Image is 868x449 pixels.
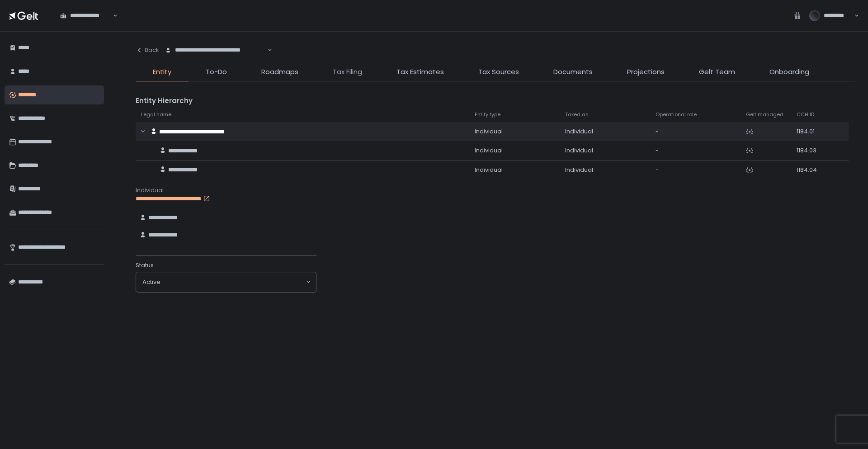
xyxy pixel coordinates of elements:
div: 1184.03 [797,147,826,155]
span: Documents [553,67,593,77]
span: Status [136,261,154,269]
div: Individual [475,166,554,174]
button: Back [136,41,159,60]
span: Onboarding [769,67,809,77]
span: To-Do [206,67,227,77]
span: Tax Sources [478,67,519,77]
div: Back [136,46,159,54]
span: Gelt managed [746,111,783,118]
span: Entity type [475,111,500,118]
span: Gelt Team [699,67,735,77]
div: - [656,166,735,174]
input: Search for option [112,11,112,20]
div: Individual [475,128,554,136]
span: CCH ID [797,111,814,118]
div: Individual [565,147,645,155]
span: Legal name [141,111,171,118]
input: Search for option [266,46,267,55]
div: 1184.01 [797,128,826,136]
div: 1184.04 [797,166,826,174]
span: Entity [153,67,171,77]
span: active [142,278,160,286]
span: Taxed as [565,111,589,118]
div: Search for option [159,41,272,60]
input: Search for option [160,278,305,287]
div: - [656,147,735,155]
div: Search for option [54,6,118,25]
div: - [656,128,735,136]
span: Tax Filing [333,67,362,77]
span: Operational role [656,111,697,118]
span: Tax Estimates [396,67,444,77]
div: Individual [565,128,645,136]
div: Individual [475,147,554,155]
div: Individual [565,166,645,174]
div: Search for option [136,272,316,292]
span: Roadmaps [261,67,298,77]
div: Individual [136,186,855,194]
div: Entity Hierarchy [136,96,855,106]
span: Projections [627,67,665,77]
